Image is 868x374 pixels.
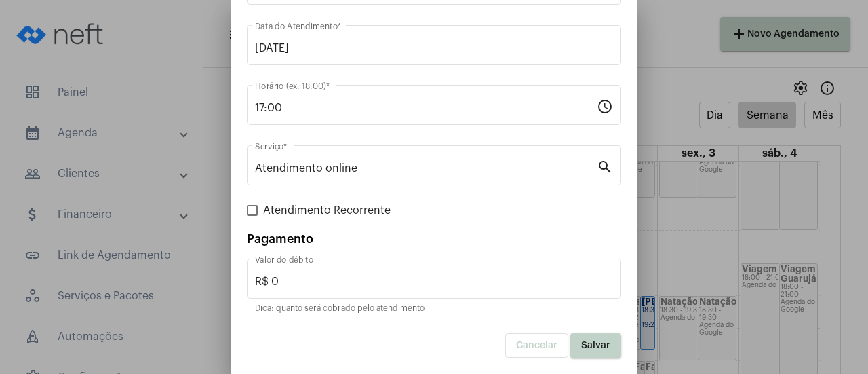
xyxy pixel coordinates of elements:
mat-icon: search [597,158,613,174]
span: Pagamento [247,233,313,245]
button: Salvar [570,333,621,358]
mat-hint: Dica: quanto será cobrado pelo atendimento [255,304,425,314]
input: Horário [255,102,597,114]
button: Cancelar [505,333,568,358]
input: Pesquisar serviço [255,162,597,174]
span: Salvar [581,341,610,350]
span: Atendimento Recorrente [263,202,391,219]
span: Cancelar [516,341,557,350]
mat-icon: schedule [597,98,613,114]
input: Valor [255,276,613,288]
